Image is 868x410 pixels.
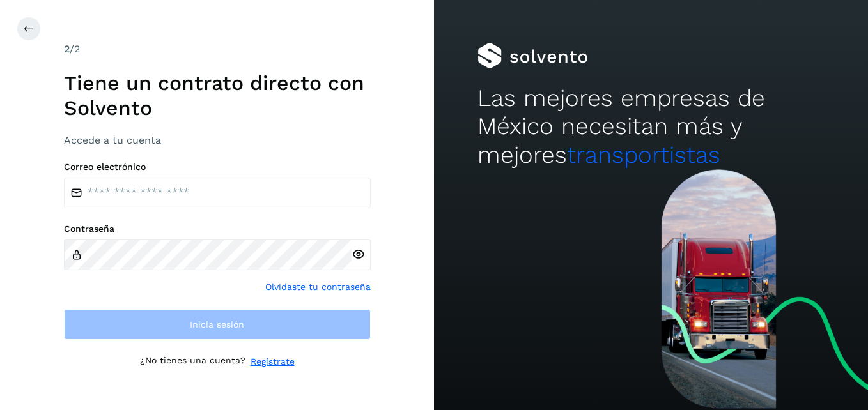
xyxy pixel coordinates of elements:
[64,43,70,55] span: 2
[64,134,371,146] h3: Accede a tu cuenta
[140,355,245,368] p: ¿No tienes una cuenta?
[190,320,244,329] span: Inicia sesión
[251,355,295,368] a: Regístrate
[477,84,825,169] h2: Las mejores empresas de México necesitan más y mejores
[64,71,371,120] h1: Tiene un contrato directo con Solvento
[64,162,371,172] label: Correo electrónico
[265,280,371,294] a: Olvidaste tu contraseña
[64,309,371,340] button: Inicia sesión
[64,42,371,57] div: /2
[567,141,720,169] span: transportistas
[64,224,371,234] label: Contraseña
